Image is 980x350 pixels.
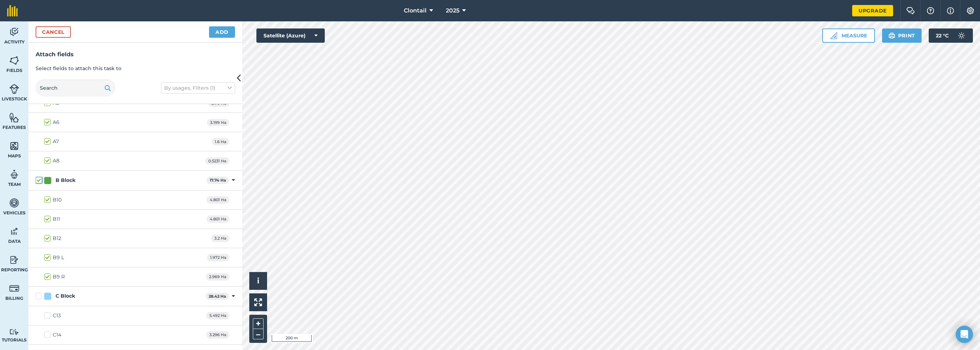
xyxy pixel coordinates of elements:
div: B9 R [53,273,65,281]
span: 22 ° C [936,28,949,43]
span: Clontail [404,6,427,15]
h3: Attach fields [36,50,235,59]
div: Open Intercom Messenger [956,326,973,343]
img: svg+xml;base64,PHN2ZyB4bWxucz0iaHR0cDovL3d3dy53My5vcmcvMjAwMC9zdmciIHdpZHRoPSIxOSIgaGVpZ2h0PSIyNC... [888,31,895,40]
div: C Block [56,292,75,300]
img: svg+xml;base64,PHN2ZyB4bWxucz0iaHR0cDovL3d3dy53My5vcmcvMjAwMC9zdmciIHdpZHRoPSI1NiIgaGVpZ2h0PSI2MC... [9,112,19,123]
span: 2025 [446,6,459,15]
img: svg+xml;base64,PHN2ZyB4bWxucz0iaHR0cDovL3d3dy53My5vcmcvMjAwMC9zdmciIHdpZHRoPSI1NiIgaGVpZ2h0PSI2MC... [9,141,19,151]
button: Satellite (Azure) [256,28,325,43]
span: 0.5231 Ha [205,157,229,165]
div: B11 [53,215,60,223]
div: B12 [53,235,61,242]
img: svg+xml;base64,PHN2ZyB4bWxucz0iaHR0cDovL3d3dy53My5vcmcvMjAwMC9zdmciIHdpZHRoPSIxNyIgaGVpZ2h0PSIxNy... [947,6,954,15]
strong: 28.42 Ha [209,294,226,299]
span: 3.296 Ha [206,331,229,339]
img: svg+xml;base64,PD94bWwgdmVyc2lvbj0iMS4wIiBlbmNvZGluZz0idXRmLTgiPz4KPCEtLSBHZW5lcmF0b3I6IEFkb2JlIE... [9,329,19,335]
span: 5.492 Ha [206,312,229,319]
img: svg+xml;base64,PD94bWwgdmVyc2lvbj0iMS4wIiBlbmNvZGluZz0idXRmLTgiPz4KPCEtLSBHZW5lcmF0b3I6IEFkb2JlIE... [9,283,19,294]
button: i [249,272,267,290]
img: svg+xml;base64,PD94bWwgdmVyc2lvbj0iMS4wIiBlbmNvZGluZz0idXRmLTgiPz4KPCEtLSBHZW5lcmF0b3I6IEFkb2JlIE... [9,198,19,208]
img: svg+xml;base64,PD94bWwgdmVyc2lvbj0iMS4wIiBlbmNvZGluZz0idXRmLTgiPz4KPCEtLSBHZW5lcmF0b3I6IEFkb2JlIE... [9,27,19,37]
span: i [257,276,259,285]
span: 2.969 Ha [206,273,229,281]
img: A cog icon [966,7,975,14]
span: 4.801 Ha [207,215,229,223]
div: B10 [53,196,62,204]
p: Select fields to attach this task to [36,64,235,72]
button: By usages, Filters (1) [161,82,235,94]
button: 22 °C [929,28,973,43]
span: 1.6 Ha [212,138,229,146]
img: svg+xml;base64,PD94bWwgdmVyc2lvbj0iMS4wIiBlbmNvZGluZz0idXRmLTgiPz4KPCEtLSBHZW5lcmF0b3I6IEFkb2JlIE... [9,255,19,265]
div: A6 [53,119,59,126]
button: Measure [822,28,875,43]
img: svg+xml;base64,PD94bWwgdmVyc2lvbj0iMS4wIiBlbmNvZGluZz0idXRmLTgiPz4KPCEtLSBHZW5lcmF0b3I6IEFkb2JlIE... [9,226,19,237]
span: 4.801 Ha [207,196,229,204]
button: – [253,329,264,339]
div: B Block [56,177,75,184]
div: A8 [53,157,59,164]
img: fieldmargin Logo [7,5,18,16]
img: svg+xml;base64,PD94bWwgdmVyc2lvbj0iMS4wIiBlbmNvZGluZz0idXRmLTgiPz4KPCEtLSBHZW5lcmF0b3I6IEFkb2JlIE... [9,169,19,180]
input: Search [36,79,115,96]
strong: 17.74 Ha [210,178,226,183]
img: svg+xml;base64,PHN2ZyB4bWxucz0iaHR0cDovL3d3dy53My5vcmcvMjAwMC9zdmciIHdpZHRoPSIxOSIgaGVpZ2h0PSIyNC... [104,84,111,92]
div: C14 [53,331,61,339]
img: A question mark icon [926,7,935,14]
div: B9 L [53,254,64,261]
span: 3.199 Ha [207,119,229,126]
img: svg+xml;base64,PD94bWwgdmVyc2lvbj0iMS4wIiBlbmNvZGluZz0idXRmLTgiPz4KPCEtLSBHZW5lcmF0b3I6IEFkb2JlIE... [9,84,19,94]
img: Ruler icon [830,32,837,39]
img: svg+xml;base64,PD94bWwgdmVyc2lvbj0iMS4wIiBlbmNvZGluZz0idXRmLTgiPz4KPCEtLSBHZW5lcmF0b3I6IEFkb2JlIE... [954,28,969,43]
div: C13 [53,312,61,319]
img: Two speech bubbles overlapping with the left bubble in the forefront [906,7,915,14]
span: 3.2 Ha [211,235,229,242]
button: Add [209,26,235,38]
button: Cancel [36,26,71,38]
a: Upgrade [852,5,893,16]
span: 1.972 Ha [207,254,229,261]
img: Four arrows, one pointing top left, one top right, one bottom right and the last bottom left [254,298,262,306]
div: A7 [53,138,59,145]
img: svg+xml;base64,PHN2ZyB4bWxucz0iaHR0cDovL3d3dy53My5vcmcvMjAwMC9zdmciIHdpZHRoPSI1NiIgaGVpZ2h0PSI2MC... [9,55,19,66]
button: + [253,318,264,329]
button: Print [882,28,922,43]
